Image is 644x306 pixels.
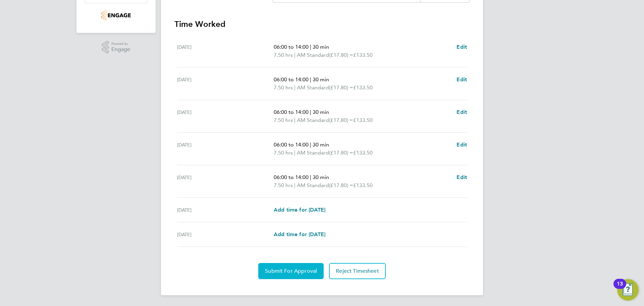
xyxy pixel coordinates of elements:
a: Edit [457,43,467,51]
span: 06:00 to 14:00 [274,174,309,180]
a: Edit [457,141,467,149]
span: (£17.80) = [329,84,353,91]
a: Edit [457,108,467,116]
span: | [294,117,296,123]
a: Edit [457,76,467,84]
span: 06:00 to 14:00 [274,109,309,115]
h3: Time Worked [174,19,470,30]
span: | [294,52,296,58]
span: 30 min [313,76,329,83]
span: | [294,84,296,91]
span: (£17.80) = [329,117,353,123]
div: [DATE] [177,76,274,92]
a: Powered byEngage [102,41,130,54]
div: 13 [617,284,623,293]
span: 7.50 hrs [274,52,293,58]
span: | [310,109,311,115]
span: 7.50 hrs [274,182,293,188]
a: Edit [457,173,467,181]
div: [DATE] [177,141,274,157]
a: Go to home page [85,10,148,21]
button: Submit For Approval [258,263,324,279]
a: Add time for [DATE] [274,206,325,214]
span: Edit [457,76,467,83]
span: £133.50 [353,52,373,58]
img: integrapeople-logo-retina.png [101,10,131,21]
span: AM Standard [297,116,329,124]
span: | [310,174,311,180]
span: AM Standard [297,149,329,157]
span: Submit For Approval [265,268,317,274]
span: Edit [457,141,467,148]
span: (£17.80) = [329,52,353,58]
div: [DATE] [177,173,274,189]
span: Engage [111,47,130,52]
span: Reject Timesheet [336,268,379,274]
span: 06:00 to 14:00 [274,76,309,83]
span: 7.50 hrs [274,149,293,156]
span: £133.50 [353,84,373,91]
span: 30 min [313,141,329,148]
span: 30 min [313,109,329,115]
span: Edit [457,44,467,50]
span: Edit [457,109,467,115]
span: AM Standard [297,51,329,59]
button: Reject Timesheet [329,263,386,279]
span: (£17.80) = [329,149,353,156]
div: [DATE] [177,43,274,59]
span: 30 min [313,44,329,50]
span: AM Standard [297,84,329,92]
div: [DATE] [177,230,274,238]
span: 30 min [313,174,329,180]
span: Add time for [DATE] [274,231,325,237]
span: £133.50 [353,149,373,156]
span: £133.50 [353,182,373,188]
span: | [310,44,311,50]
span: (£17.80) = [329,182,353,188]
span: 7.50 hrs [274,117,293,123]
span: Add time for [DATE] [274,207,325,213]
span: | [294,182,296,188]
span: Edit [457,174,467,180]
a: Add time for [DATE] [274,230,325,238]
span: AM Standard [297,181,329,189]
span: | [294,149,296,156]
span: | [310,141,311,148]
span: | [310,76,311,83]
span: 06:00 to 14:00 [274,141,309,148]
span: Powered by [111,41,130,47]
div: [DATE] [177,108,274,124]
span: £133.50 [353,117,373,123]
button: Open Resource Center, 13 new notifications [617,279,639,301]
span: 7.50 hrs [274,84,293,91]
div: [DATE] [177,206,274,214]
span: 06:00 to 14:00 [274,44,309,50]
